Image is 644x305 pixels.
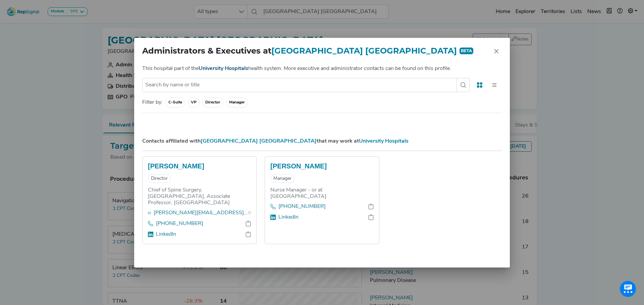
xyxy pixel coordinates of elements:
[142,98,163,106] label: Filter by:
[270,162,373,170] h5: [PERSON_NAME]
[165,97,185,107] span: C-Suite
[202,97,223,107] span: Director
[359,139,409,144] span: University Hospitals
[188,97,200,107] span: VP
[148,187,251,207] h6: Chief of Spine Surgery, [GEOGRAPHIC_DATA], Associate Professor, [GEOGRAPHIC_DATA]
[156,230,176,238] a: LinkedIn
[199,66,248,71] a: University Hospitals
[142,46,473,56] h2: Administrators & Executives at
[270,174,294,183] span: Manager
[156,220,203,228] a: [PHONE_NUMBER]
[491,46,502,57] button: Close
[142,78,457,92] input: Search by name or title
[148,174,171,183] span: Director
[142,139,409,144] strong: Contacts affiliated with that may work at
[142,65,499,73] p: This hospital part of the health system. More executive and administrator contacts can be found o...
[278,203,326,211] a: [PHONE_NUMBER]
[278,213,299,221] a: LinkedIn
[460,48,473,54] span: BETA
[226,97,248,107] span: Manager
[148,162,251,170] h5: [PERSON_NAME]
[154,209,248,217] a: [PERSON_NAME][EMAIL_ADDRESS][PERSON_NAME][DOMAIN_NAME]
[270,187,373,200] h6: Nurse Manager - or at [GEOGRAPHIC_DATA]
[201,139,317,144] span: [GEOGRAPHIC_DATA] [GEOGRAPHIC_DATA]
[271,46,457,56] span: [GEOGRAPHIC_DATA] [GEOGRAPHIC_DATA]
